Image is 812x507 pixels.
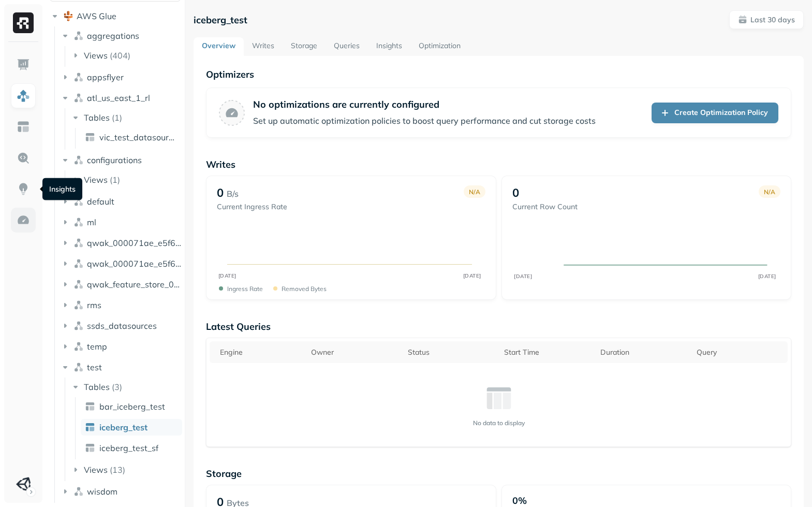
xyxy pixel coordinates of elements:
[87,321,157,331] span: ssds_datasources
[652,103,778,123] a: Create Optimization Policy
[206,321,791,332] p: Latest Queries
[697,347,783,357] div: Query
[758,273,776,279] tspan: [DATE]
[514,273,532,279] tspan: [DATE]
[87,341,107,352] span: temp
[512,495,527,506] p: 0%
[206,158,791,170] p: Writes
[60,27,181,44] button: aggregations
[218,272,237,279] tspan: [DATE]
[283,37,326,56] a: Storage
[110,465,125,475] p: ( 13 )
[112,382,122,392] p: ( 3 )
[73,300,84,310] img: namespace
[73,31,84,41] img: namespace
[73,72,84,82] img: namespace
[750,15,795,25] p: Last 30 days
[87,300,101,310] span: rms
[16,477,31,491] img: Unity
[512,185,519,200] p: 0
[81,419,182,436] a: iceberg_test
[473,419,525,427] p: No data to display
[60,359,181,375] button: test
[17,213,30,227] img: Optimization
[84,50,108,61] span: Views
[60,255,181,272] button: qwak_000071ae_e5f6_4c5f_97ab_2b533d00d294_analytics_data_view
[42,178,82,200] div: Insights
[463,272,481,279] tspan: [DATE]
[81,440,182,456] a: iceberg_test_sf
[227,285,263,293] p: Ingress Rate
[112,112,122,123] p: ( 1 )
[87,217,96,227] span: ml
[87,362,102,372] span: test
[110,175,120,185] p: ( 1 )
[206,68,791,80] p: Optimizers
[60,235,181,251] button: qwak_000071ae_e5f6_4c5f_97ab_2b533d00d294_analytics_data
[87,279,181,289] span: qwak_feature_store_000071ae_e5f6_4c5f_97ab_2b533d00d294
[17,58,30,71] img: Dashboard
[73,279,84,289] img: namespace
[17,151,30,165] img: Query Explorer
[99,422,147,432] span: iceberg_test
[73,362,84,372] img: namespace
[77,11,116,21] span: AWS Glue
[600,347,686,357] div: Duration
[326,37,368,56] a: Queries
[60,483,181,500] button: wisdom
[84,465,108,475] span: Views
[99,132,178,142] span: vic_test_datasource_layer_intermediate
[60,338,181,355] button: temp
[87,31,139,41] span: aggregations
[70,461,182,478] button: Views(13)
[73,217,84,227] img: namespace
[73,321,84,331] img: namespace
[85,132,95,142] img: table
[73,93,84,103] img: namespace
[253,114,596,127] p: Set up automatic optimization policies to boost query performance and cut storage costs
[311,347,397,357] div: Owner
[99,401,165,412] span: bar_iceberg_test
[194,14,247,26] p: iceberg_test
[63,11,73,21] img: root
[50,8,181,24] button: AWS Glue
[70,171,182,188] button: Views(1)
[110,50,130,61] p: ( 404 )
[217,202,287,212] p: Current Ingress Rate
[73,486,84,497] img: namespace
[85,401,95,412] img: table
[60,276,181,293] button: qwak_feature_store_000071ae_e5f6_4c5f_97ab_2b533d00d294
[87,196,114,207] span: default
[227,187,239,200] p: B/s
[253,98,596,110] p: No optimizations are currently configured
[764,188,775,196] p: N/A
[84,175,108,185] span: Views
[73,155,84,165] img: namespace
[729,10,804,29] button: Last 30 days
[60,193,181,210] button: default
[60,214,181,230] button: ml
[87,238,181,248] span: qwak_000071ae_e5f6_4c5f_97ab_2b533d00d294_analytics_data
[87,258,181,269] span: qwak_000071ae_e5f6_4c5f_97ab_2b533d00d294_analytics_data_view
[206,468,791,480] p: Storage
[194,37,244,56] a: Overview
[368,37,410,56] a: Insights
[244,37,283,56] a: Writes
[60,297,181,313] button: rms
[85,422,95,432] img: table
[84,382,110,392] span: Tables
[99,443,158,453] span: iceberg_test_sf
[70,47,182,64] button: Views(404)
[87,155,142,165] span: configurations
[81,129,182,146] a: vic_test_datasource_layer_intermediate
[220,347,301,357] div: Engine
[17,120,30,134] img: Asset Explorer
[87,93,150,103] span: atl_us_east_1_rl
[70,109,182,126] button: Tables(1)
[17,182,30,196] img: Insights
[73,238,84,248] img: namespace
[217,185,224,200] p: 0
[87,72,124,82] span: appsflyer
[85,443,95,453] img: table
[13,12,34,33] img: Ryft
